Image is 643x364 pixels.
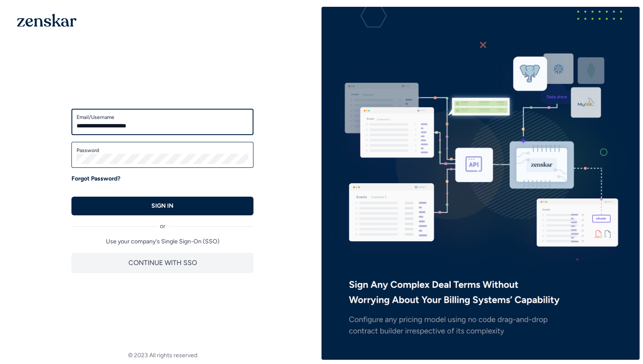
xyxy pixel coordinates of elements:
[71,175,120,183] a: Forgot Password?
[71,197,253,215] button: SIGN IN
[77,114,248,121] label: Email/Username
[151,202,174,210] p: SIGN IN
[3,351,321,360] footer: © 2023 All rights reserved
[71,237,253,246] p: Use your company's Single Sign-On (SSO)
[71,253,253,273] button: CONTINUE WITH SSO
[71,215,253,231] div: or
[17,14,77,27] img: 1OGAJ2xQqyY4LXKgY66KYq0eOWRCkrZdAb3gUhuVAqdWPZE9SRJmCz+oDMSn4zDLXe31Ii730ItAGKgCKgCCgCikA4Av8PJUP...
[77,147,248,154] label: Password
